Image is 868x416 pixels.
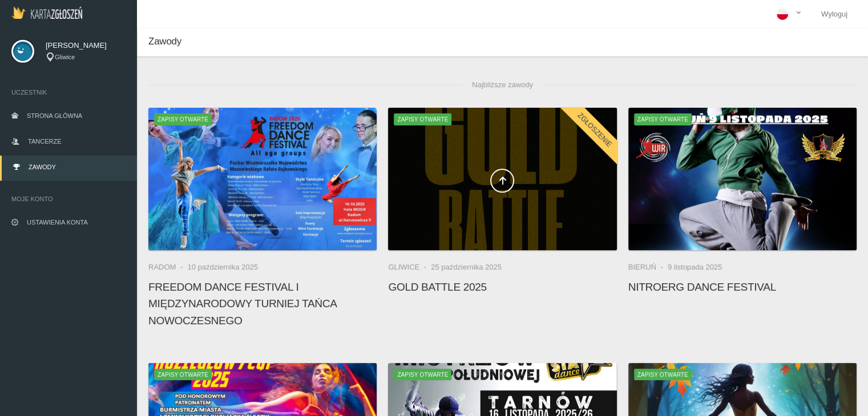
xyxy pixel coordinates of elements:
span: Zapisy otwarte [394,369,451,380]
span: Tancerze [28,138,61,145]
div: Gliwice [46,52,126,62]
li: Radom [148,262,187,273]
li: 25 października 2025 [431,262,502,273]
span: Strona główna [27,112,82,119]
span: Zawody [148,36,181,47]
h4: FREEDOM DANCE FESTIVAL I Międzynarodowy Turniej Tańca Nowoczesnego [148,279,377,329]
h4: NitroErg Dance Festival [628,279,857,295]
span: Zapisy otwarte [634,369,692,380]
li: Gliwice [388,262,431,273]
span: Uczestnik [11,87,126,98]
span: Zapisy otwarte [154,113,212,125]
h4: Gold Battle 2025 [388,279,616,295]
li: 10 października 2025 [187,262,258,273]
a: FREEDOM DANCE FESTIVAL I Międzynarodowy Turniej Tańca NowoczesnegoZapisy otwarte [148,108,377,250]
a: NitroErg Dance FestivalZapisy otwarte [628,108,857,250]
span: Zawody [29,164,56,170]
div: Zgłoszenie [558,94,631,166]
img: NitroErg Dance Festival [628,108,857,250]
img: Logo [11,6,82,19]
span: Zapisy otwarte [394,113,451,125]
span: Najbliższe zawody [463,74,542,96]
li: Bieruń [628,262,668,273]
span: Zapisy otwarte [634,113,692,125]
span: [PERSON_NAME] [46,40,126,51]
img: FREEDOM DANCE FESTIVAL I Międzynarodowy Turniej Tańca Nowoczesnego [148,108,377,250]
img: svg [11,40,34,63]
span: Moje konto [11,193,126,205]
span: Zapisy otwarte [154,369,212,380]
a: Gold Battle 2025Zapisy otwarteZgłoszenie [388,108,616,250]
span: Ustawienia konta [27,219,88,226]
li: 9 listopada 2025 [668,262,722,273]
